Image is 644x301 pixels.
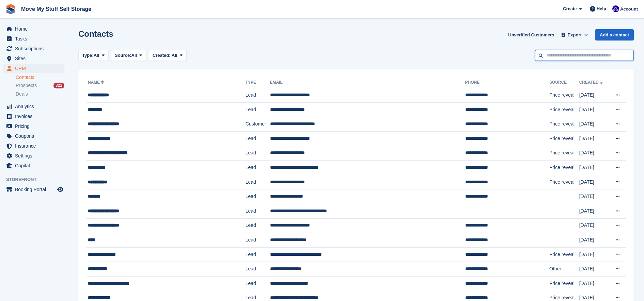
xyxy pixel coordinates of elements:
td: Lead [246,262,270,277]
span: Account [620,6,638,13]
a: Contacts [16,74,64,81]
span: Subscriptions [15,44,56,53]
span: All [131,52,137,59]
a: Prospects 322 [16,82,64,89]
td: Price reveal [549,102,579,117]
td: Lead [246,276,270,291]
th: Phone [465,77,549,88]
span: Deals [16,91,28,97]
a: Deals [16,90,64,98]
span: Home [15,24,56,34]
a: menu [3,24,64,34]
td: [DATE] [579,189,609,204]
a: Move My Stuff Self Storage [18,3,94,15]
td: [DATE] [579,204,609,218]
span: All [94,52,99,59]
td: [DATE] [579,88,609,103]
button: Export [560,29,590,40]
span: Analytics [15,102,56,111]
span: Tasks [15,34,56,44]
span: Created: [153,53,171,58]
td: [DATE] [579,233,609,248]
td: Lead [246,175,270,189]
td: Price reveal [549,117,579,132]
span: Pricing [15,121,56,131]
td: Price reveal [549,131,579,146]
td: Price reveal [549,247,579,262]
span: Help [597,5,606,12]
td: Lead [246,102,270,117]
span: Settings [15,151,56,161]
a: menu [3,151,64,161]
a: menu [3,185,64,194]
td: Lead [246,146,270,161]
button: Created: All [149,50,186,61]
button: Type: All [78,50,108,61]
th: Source [549,77,579,88]
th: Email [270,77,465,88]
th: Type [246,77,270,88]
td: [DATE] [579,117,609,132]
td: [DATE] [579,131,609,146]
a: Created [579,80,604,85]
a: Add a contact [595,29,634,40]
td: Customer [246,117,270,132]
span: Storefront [6,176,68,183]
span: Export [568,32,582,38]
div: 322 [53,83,64,88]
td: Lead [246,161,270,175]
a: menu [3,34,64,44]
img: stora-icon-8386f47178a22dfd0bd8f6a31ec36ba5ce8667c1dd55bd0f319d3a0aa187defe.svg [5,4,16,14]
td: [DATE] [579,247,609,262]
h1: Contacts [78,29,113,38]
td: Price reveal [549,175,579,189]
td: Price reveal [549,161,579,175]
td: Lead [246,218,270,233]
a: menu [3,161,64,170]
a: menu [3,121,64,131]
td: Lead [246,88,270,103]
span: Invoices [15,112,56,121]
td: [DATE] [579,175,609,189]
span: Insurance [15,141,56,151]
a: Preview store [56,185,64,194]
span: All [172,53,177,58]
span: CRM [15,64,56,73]
a: menu [3,141,64,151]
td: [DATE] [579,262,609,277]
a: menu [3,64,64,73]
td: Lead [246,204,270,218]
span: Source: [115,52,131,59]
span: Create [563,5,577,12]
a: menu [3,131,64,141]
span: Booking Portal [15,185,56,194]
a: Unverified Customers [505,29,557,40]
td: Lead [246,247,270,262]
a: menu [3,102,64,111]
td: Lead [246,131,270,146]
td: [DATE] [579,218,609,233]
td: Price reveal [549,88,579,103]
span: Type: [82,52,94,59]
button: Source: All [111,50,146,61]
a: menu [3,54,64,63]
td: Other [549,262,579,277]
td: Price reveal [549,146,579,161]
td: [DATE] [579,146,609,161]
span: Capital [15,161,56,170]
td: Price reveal [549,276,579,291]
span: Coupons [15,131,56,141]
a: Name [88,80,105,85]
td: [DATE] [579,276,609,291]
span: Sites [15,54,56,63]
a: menu [3,44,64,53]
td: [DATE] [579,161,609,175]
img: Jade Whetnall [612,5,619,12]
span: Prospects [16,82,37,89]
a: menu [3,112,64,121]
td: Lead [246,233,270,248]
td: [DATE] [579,102,609,117]
td: Lead [246,189,270,204]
